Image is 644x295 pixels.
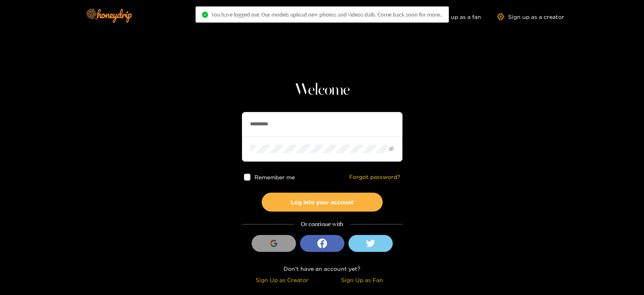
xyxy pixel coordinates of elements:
button: Log into your account [262,193,383,212]
span: check-circle [202,12,208,18]
span: eye-invisible [389,146,394,152]
a: Sign up as a fan [426,13,481,20]
span: You have logged out. Our models upload new photos and videos daily. Come back soon for more.. [211,11,442,18]
a: Forgot password? [349,174,400,181]
a: Sign up as a creator [497,13,564,20]
div: Sign Up as Creator [244,275,320,285]
div: Don't have an account yet? [242,264,402,273]
div: Sign Up as Fan [324,275,400,285]
span: Remember me [254,174,295,180]
div: Or continue with [242,220,402,229]
h1: Welcome [242,81,402,100]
